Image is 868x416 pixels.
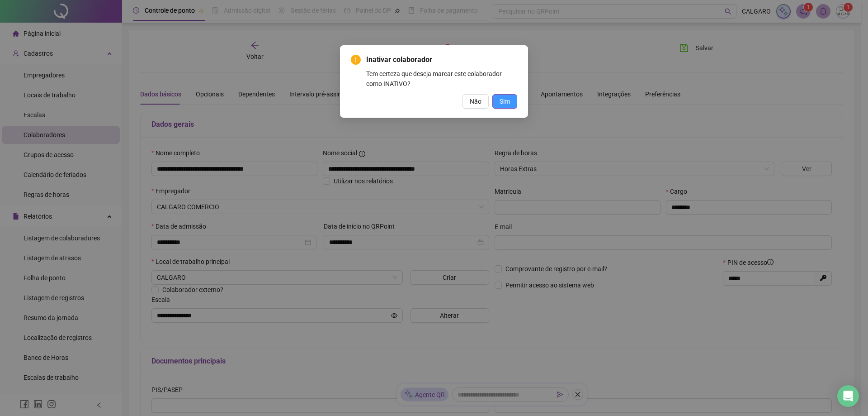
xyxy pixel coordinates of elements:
[500,96,510,106] span: Sim
[492,94,517,109] button: Sim
[366,69,517,89] div: Tem certeza que deseja marcar este colaborador como INATIVO?
[470,96,481,106] span: Não
[366,54,517,65] span: Inativar colaborador
[462,94,489,109] button: Não
[837,385,859,407] div: Open Intercom Messenger
[351,55,361,65] span: exclamation-circle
